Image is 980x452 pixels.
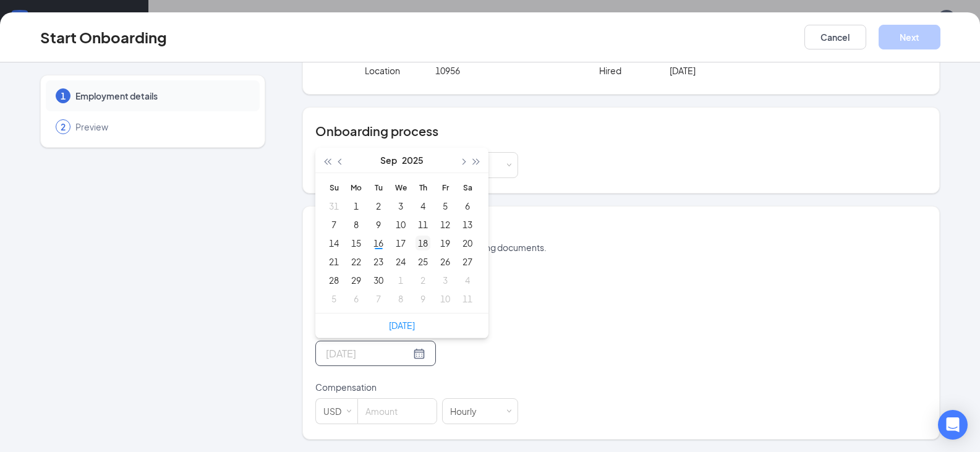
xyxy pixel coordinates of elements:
div: 23 [371,254,386,269]
td: 2025-09-15 [345,234,367,252]
div: 8 [349,217,364,232]
div: 11 [460,291,475,306]
input: Amount [358,399,437,424]
a: [DATE] [389,320,415,331]
span: Employment details [75,90,247,102]
td: 2025-10-03 [434,271,456,289]
th: Sa [456,178,479,197]
div: 9 [415,291,430,306]
div: 20 [460,236,475,250]
div: 19 [438,236,453,250]
td: 2025-09-10 [390,215,412,234]
div: 1 [349,198,364,213]
p: Compensation [315,381,518,393]
div: 8 [393,291,408,306]
p: This information is used to create onboarding documents. [315,241,927,254]
td: 2025-09-30 [367,271,390,289]
h4: Employment details [315,221,927,239]
div: 17 [393,236,408,250]
div: 4 [460,273,475,288]
span: 1 [61,90,66,102]
div: 4 [415,198,430,213]
td: 2025-09-29 [345,271,367,289]
div: 2 [415,273,430,288]
th: Tu [367,178,390,197]
td: 2025-09-17 [390,234,412,252]
td: 2025-10-04 [456,271,479,289]
td: 2025-09-16 [367,234,390,252]
div: 5 [438,198,453,213]
div: 16 [371,236,386,250]
th: We [390,178,412,197]
div: 3 [438,273,453,288]
td: 2025-08-31 [323,197,345,215]
div: 29 [349,273,364,288]
div: 10 [393,217,408,232]
div: 6 [460,198,475,213]
td: 2025-09-09 [367,215,390,234]
div: 6 [349,291,364,306]
div: 11 [415,217,430,232]
div: 14 [326,236,341,250]
td: 2025-09-04 [412,197,434,215]
td: 2025-09-25 [412,252,434,271]
td: 2025-09-08 [345,215,367,234]
td: 2025-09-22 [345,252,367,271]
th: Fr [434,178,456,197]
button: Sep [380,148,397,173]
div: 12 [438,217,453,232]
td: 2025-09-28 [323,271,345,289]
div: 21 [326,254,341,269]
td: 2025-09-20 [456,234,479,252]
div: 22 [349,254,364,269]
td: 2025-10-02 [412,271,434,289]
td: 2025-09-12 [434,215,456,234]
td: 2025-09-24 [390,252,412,271]
td: 2025-09-02 [367,197,390,215]
td: 2025-09-26 [434,252,456,271]
td: 2025-10-11 [456,289,479,308]
td: 2025-10-10 [434,289,456,308]
div: 10 [438,291,453,306]
td: 2025-09-21 [323,252,345,271]
th: Th [412,178,434,197]
div: 31 [326,198,341,213]
button: 2025 [402,148,424,173]
div: 26 [438,254,453,269]
div: 2 [371,198,386,213]
td: 2025-09-18 [412,234,434,252]
span: Preview [75,121,247,133]
div: 25 [415,254,430,269]
div: Open Intercom Messenger [938,410,968,440]
div: 7 [326,217,341,232]
td: 2025-10-01 [390,271,412,289]
td: 2025-09-23 [367,252,390,271]
div: 1 [393,273,408,288]
td: 2025-10-06 [345,289,367,308]
div: 28 [326,273,341,288]
button: Cancel [804,25,866,49]
td: 2025-09-03 [390,197,412,215]
th: Su [323,178,345,197]
td: 2025-09-13 [456,215,479,234]
div: USD [323,399,350,424]
td: 2025-09-07 [323,215,345,234]
h4: Onboarding process [315,122,927,140]
p: Location [365,64,435,77]
div: 5 [326,291,341,306]
div: 30 [371,273,386,288]
p: [DATE] [670,64,810,77]
div: 3 [393,198,408,213]
td: 2025-09-01 [345,197,367,215]
div: 9 [371,217,386,232]
td: 2025-10-05 [323,289,345,308]
p: Hired [599,64,670,77]
div: 18 [415,236,430,250]
th: Mo [345,178,367,197]
td: 2025-10-08 [390,289,412,308]
td: 2025-09-27 [456,252,479,271]
div: 13 [460,217,475,232]
td: 2025-09-19 [434,234,456,252]
div: 7 [371,291,386,306]
div: Hourly [450,399,485,424]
